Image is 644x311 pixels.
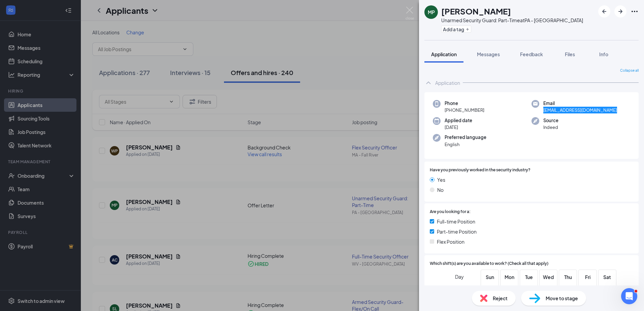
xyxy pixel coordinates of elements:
[455,273,464,280] span: Day
[430,261,548,267] span: Which shift(s) are you available to work? (Check all that apply)
[582,273,594,281] span: Fri
[437,186,444,194] span: No
[614,5,626,18] button: ArrowRight
[631,7,639,15] svg: Ellipses
[543,107,617,113] span: [EMAIL_ADDRESS][DOMAIN_NAME]
[599,51,608,57] span: Info
[445,107,484,113] span: [PHONE_NUMBER]
[441,5,511,17] h1: [PERSON_NAME]
[523,273,535,281] span: Tue
[542,273,554,281] span: Wed
[621,288,637,304] iframe: Intercom live chat
[445,100,484,107] span: Phone
[565,51,575,57] span: Files
[620,68,639,73] span: Collapse all
[430,167,530,173] span: Have you previously worked in the security industry?
[445,134,486,141] span: Preferred language
[543,100,617,107] span: Email
[441,26,471,33] button: PlusAdd a tag
[437,228,477,235] span: Part-time Position
[477,51,500,57] span: Messages
[430,209,471,215] span: Are you looking for a:
[437,218,475,225] span: Full-time Position
[616,7,624,15] svg: ArrowRight
[437,238,464,245] span: Flex Position
[543,124,558,131] span: Indeed
[445,141,486,148] span: English
[431,51,457,57] span: Application
[445,117,472,124] span: Applied date
[435,79,460,86] div: Application
[546,295,578,302] span: Move to stage
[503,273,515,281] span: Mon
[428,9,435,15] div: MP
[562,273,574,281] span: Thu
[543,117,558,124] span: Source
[493,295,508,302] span: Reject
[441,17,583,24] div: Unarmed Security Guard: Part-Time at PA - [GEOGRAPHIC_DATA]
[437,176,445,183] span: Yes
[520,51,543,57] span: Feedback
[465,27,470,31] svg: Plus
[600,7,608,15] svg: ArrowLeftNew
[484,273,496,281] span: Sun
[598,5,610,18] button: ArrowLeftNew
[445,124,472,131] span: [DATE]
[601,273,613,281] span: Sat
[424,79,432,87] svg: ChevronUp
